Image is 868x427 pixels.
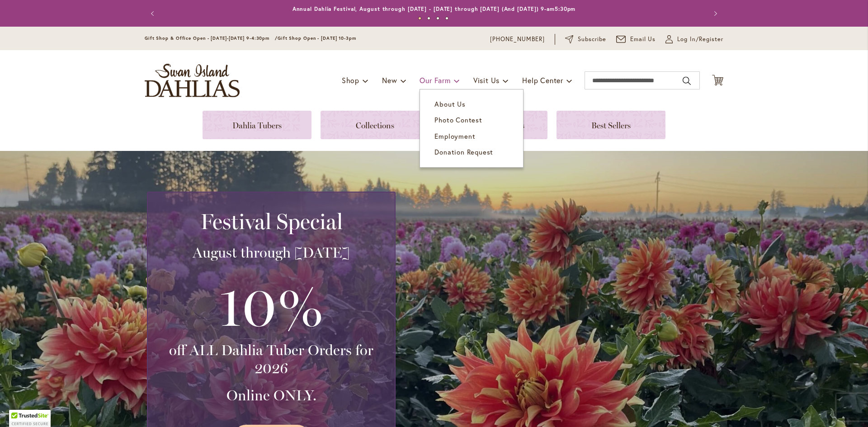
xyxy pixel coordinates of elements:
span: Photo Contest [434,115,482,124]
span: Our Farm [420,75,450,85]
h3: Online ONLY. [159,386,384,404]
a: store logo [145,64,240,97]
span: Employment [434,131,475,141]
span: About Us [434,99,465,108]
a: Email Us [616,35,656,44]
button: 4 of 4 [445,17,448,20]
span: Gift Shop & Office Open - [DATE]-[DATE] 9-4:30pm / [145,35,278,41]
a: [PHONE_NUMBER] [490,35,545,44]
h3: 10% [159,271,384,341]
button: Previous [145,5,163,23]
button: 1 of 4 [418,17,421,20]
span: Help Center [522,75,563,85]
span: Visit Us [473,75,500,85]
a: Annual Dahlia Festival, August through [DATE] - [DATE] through [DATE] (And [DATE]) 9-am5:30pm [292,5,576,12]
button: 2 of 4 [427,17,430,20]
span: Subscribe [578,35,606,44]
h3: August through [DATE] [159,244,384,262]
h2: Festival Special [159,209,384,234]
button: Next [705,5,723,23]
button: 3 of 4 [436,17,439,20]
span: Gift Shop Open - [DATE] 10-3pm [278,35,356,41]
a: Log In/Register [665,35,723,44]
h3: off ALL Dahlia Tuber Orders for 2026 [159,341,384,377]
span: New [382,75,397,85]
span: Log In/Register [677,35,723,44]
span: Email Us [630,35,656,44]
a: Subscribe [565,35,606,44]
span: Shop [342,75,359,85]
span: Donation Request [434,147,493,156]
